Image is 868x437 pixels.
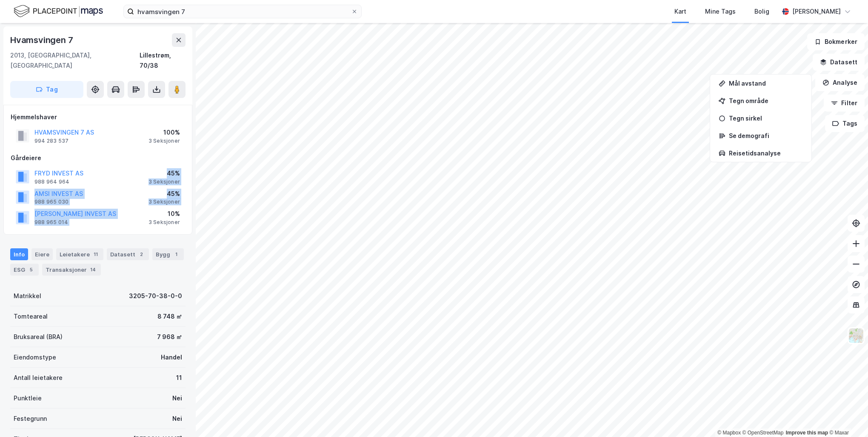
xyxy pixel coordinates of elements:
div: Kontrollprogram for chat [825,396,868,437]
div: Eiendomstype [14,352,56,362]
div: [PERSON_NAME] [792,6,841,17]
div: 10% [148,209,180,219]
div: Festegrunn [14,414,47,424]
input: Søk på adresse, matrikkel, gårdeiere, leietakere eller personer [134,5,351,18]
div: Info [10,248,28,260]
div: Datasett [107,248,149,260]
div: 3 Seksjoner [148,198,180,205]
iframe: Chat Widget [825,396,868,437]
div: Bruksareal (BRA) [14,332,63,342]
div: Bygg [152,248,184,260]
div: Leietakere [56,248,103,260]
div: Hvamsvingen 7 [10,33,74,47]
div: 2 [137,250,146,259]
button: Tag [10,81,83,98]
div: Antall leietakere [14,373,63,383]
button: Filter [824,95,865,112]
div: Handel [161,352,182,362]
a: Improve this map [786,430,828,436]
div: 3 Seksjoner [148,178,180,185]
div: 988 964 964 [34,178,69,185]
div: 5 [27,265,35,274]
div: ESG [10,264,39,276]
div: 45% [148,189,180,199]
button: Bokmerker [807,33,865,50]
div: 1 [172,250,180,259]
div: 11 [91,250,100,259]
div: 100% [148,127,180,138]
div: Gårdeiere [11,153,185,163]
div: Bolig [754,6,769,17]
div: 7 968 ㎡ [157,332,182,342]
div: Tomteareal [14,311,48,322]
img: Z [848,328,864,344]
div: 11 [176,373,182,383]
div: 14 [89,265,97,274]
div: 3 Seksjoner [148,138,180,144]
div: Hjemmelshaver [11,112,185,122]
div: Tegn sirkel [729,115,803,122]
div: Lillestrøm, 70/38 [140,50,186,71]
div: Punktleie [14,393,42,403]
div: 988 965 030 [34,198,69,205]
div: 2013, [GEOGRAPHIC_DATA], [GEOGRAPHIC_DATA] [10,50,140,71]
div: Mine Tags [705,6,736,17]
button: Analyse [815,74,865,91]
img: logo.f888ab2527a4732fd821a326f86c7f29.svg [14,4,103,19]
div: 994 283 537 [34,138,69,144]
div: Transaksjoner [42,264,101,276]
div: Nei [172,393,182,403]
a: Mapbox [717,430,741,436]
div: Kart [674,6,686,17]
div: 988 965 014 [34,219,68,226]
div: 8 748 ㎡ [157,311,182,322]
div: Mål avstand [729,80,803,87]
div: Nei [172,414,182,424]
div: 45% [148,168,180,178]
div: Eiere [31,248,53,260]
div: Tegn område [729,97,803,104]
button: Tags [825,115,865,132]
div: Reisetidsanalyse [729,149,803,157]
div: 3205-70-38-0-0 [129,291,182,301]
div: Se demografi [729,132,803,139]
div: Matrikkel [14,291,41,301]
a: OpenStreetMap [742,430,784,436]
button: Datasett [813,54,865,71]
div: 3 Seksjoner [148,219,180,226]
